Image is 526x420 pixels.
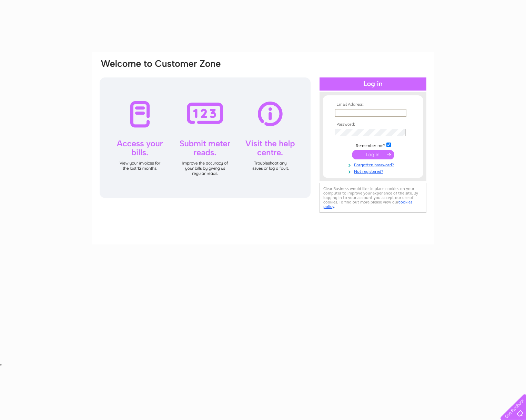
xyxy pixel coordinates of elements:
td: Remember me? [333,141,413,148]
input: Submit [352,150,394,159]
th: Password: [333,122,413,127]
div: Clear Business would like to place cookies on your computer to improve your experience of the sit... [320,183,426,213]
a: cookies policy [323,200,412,209]
a: Not registered? [335,168,413,174]
a: Forgotten password? [335,161,413,168]
th: Email Address: [333,102,413,107]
